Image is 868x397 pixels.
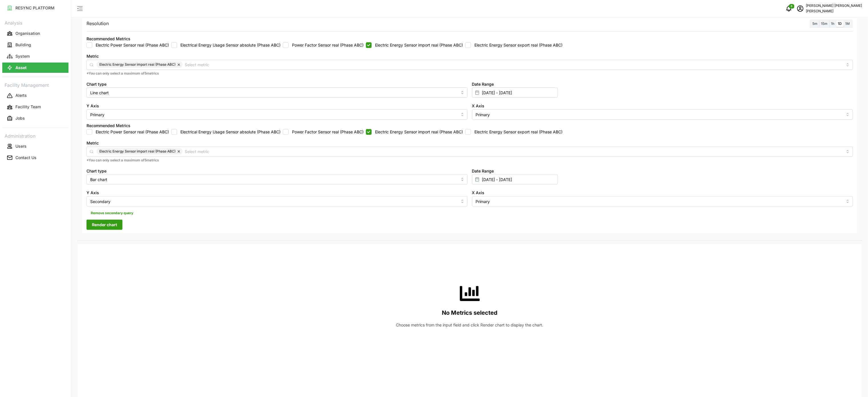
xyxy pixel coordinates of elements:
[15,42,31,48] p: Building
[806,3,862,9] p: [PERSON_NAME] [PERSON_NAME]
[177,42,281,48] label: Electrical Energy Usage Sensor absolute (Phase ABC)
[91,209,133,217] span: Remove secondary query
[86,140,99,146] label: Metric
[77,14,862,241] div: Settings
[15,115,25,121] p: Jobs
[838,21,842,26] span: 1D
[795,3,806,14] button: schedule
[86,71,853,76] p: *You can only select a maximum of 5 metrics
[2,51,69,62] a: System
[2,3,69,13] button: RESYNC PLATFORM
[86,103,99,109] label: Y Axis
[2,152,69,163] a: Contact Us
[472,81,494,87] label: Date Range
[15,155,37,161] p: Contact Us
[15,5,55,11] p: RESYNC PLATFORM
[92,129,169,135] label: Electric Power Sensor real (Phase ABC)
[472,174,558,185] input: Select date range
[471,129,563,135] label: Electric Energy Sensor export real (Phase ABC)
[86,20,109,27] p: Resolution
[2,28,69,39] a: Organisation
[177,129,281,135] label: Electrical Energy Usage Sensor absolute (Phase ABC)
[86,109,468,120] input: Select Y axis
[472,190,485,196] label: X Axis
[86,168,106,174] label: Chart type
[2,141,69,151] button: Users
[472,87,558,98] input: Select date range
[2,63,69,73] button: Asset
[15,143,27,149] p: Users
[2,113,69,124] a: Jobs
[86,123,130,129] div: Recommended Metrics
[185,61,843,68] input: Select metric
[86,81,106,87] label: Chart type
[472,109,853,120] input: Select X axis
[471,42,563,48] label: Electric Energy Sensor export real (Phase ABC)
[86,87,468,98] input: Select chart type
[15,93,27,98] p: Alerts
[831,21,835,26] span: 1h
[791,4,793,8] span: 0
[372,129,463,135] label: Electric Energy Sensor import real (Phase ABC)
[86,158,853,163] p: *You can only select a maximum of 5 metrics
[2,131,69,140] p: Administration
[86,53,99,59] label: Metric
[813,21,818,26] span: 5m
[2,28,69,39] button: Organisation
[92,42,169,48] label: Electric Power Sensor real (Phase ABC)
[2,141,69,152] a: Users
[99,148,176,155] span: Electric Energy Sensor import real (Phase ABC)
[783,3,795,14] button: notifications
[2,2,69,14] a: RESYNC PLATFORM
[86,220,122,230] button: Render chart
[86,209,138,217] button: Remove secondary query
[372,42,463,48] label: Electric Energy Sensor import real (Phase ABC)
[15,53,30,59] p: System
[15,31,40,36] p: Organisation
[92,220,117,230] span: Render chart
[289,42,364,48] label: Power Factor Sensor real (Phase ABC)
[15,104,41,110] p: Facility Team
[2,91,69,101] button: Alerts
[2,51,69,61] button: System
[2,101,69,113] a: Facility Team
[2,153,69,163] button: Contact Us
[86,174,468,185] input: Select chart type
[2,90,69,101] a: Alerts
[2,62,69,73] a: Asset
[15,65,27,71] p: Asset
[2,18,69,27] p: Analysis
[86,36,130,42] div: Recommended Metrics
[806,9,862,14] p: [PERSON_NAME]
[185,148,843,155] input: Select metric
[472,168,494,174] label: Date Range
[472,103,485,109] label: X Axis
[2,113,69,124] button: Jobs
[396,322,543,328] p: Choose metrics from the input field and click Render chart to display the chart.
[289,129,364,135] label: Power Factor Sensor real (Phase ABC)
[821,21,828,26] span: 15m
[2,39,69,51] a: Building
[2,40,69,50] button: Building
[99,61,176,68] span: Electric Energy Sensor import real (Phase ABC)
[86,190,99,196] label: Y Axis
[442,308,498,318] p: No Metrics selected
[472,196,853,206] input: Select X axis
[845,21,850,26] span: 1M
[2,102,69,112] button: Facility Team
[86,196,468,206] input: Select Y axis
[2,81,69,89] p: Facility Management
